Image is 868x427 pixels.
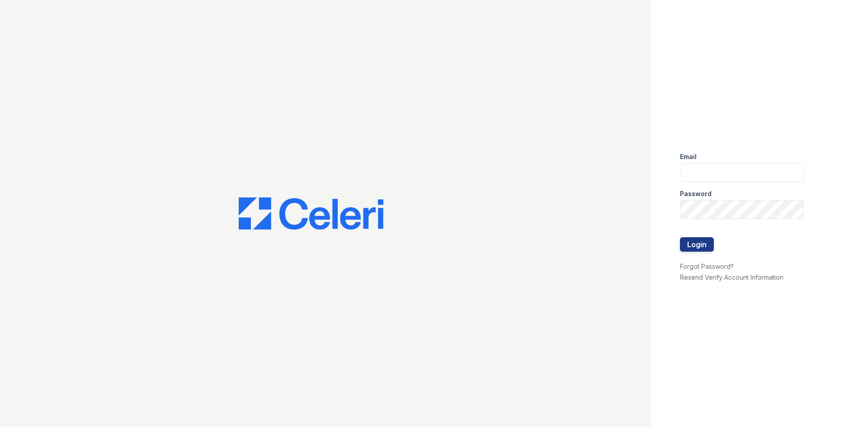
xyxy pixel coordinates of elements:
[680,152,697,161] label: Email
[680,189,712,198] label: Password
[680,263,734,270] a: Forgot Password?
[680,273,783,281] a: Resend Verify Account Information
[680,237,714,252] button: Login
[239,197,383,230] img: CE_Logo_Blue-a8612792a0a2168367f1c8372b55b34899dd931a85d93a1a3d3e32e68fde9ad4.png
